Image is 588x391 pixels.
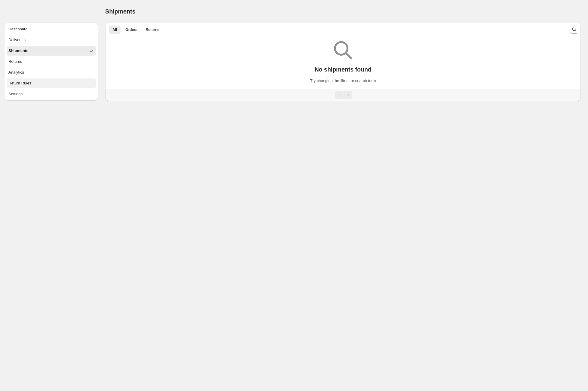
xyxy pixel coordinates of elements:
[8,91,23,97] div: Settings
[310,78,376,84] p: Try changing the filters or search term
[7,68,96,77] button: Analytics
[7,46,96,56] button: Shipments
[8,26,28,32] div: Dashboard
[8,69,24,75] div: Analytics
[105,89,581,101] nav: Pagination
[8,37,26,43] div: Deliveries
[7,89,96,99] button: Settings
[125,27,137,32] span: Orders
[334,41,352,59] img: Empty search results
[314,66,372,73] p: No shipments found
[105,8,135,15] span: Shipments
[8,59,22,65] div: Returns
[8,80,31,86] div: Return Rules
[570,25,578,34] button: Search and filter results
[8,48,28,54] div: Shipments
[7,24,96,34] button: Dashboard
[7,78,96,88] button: Return Rules
[146,27,159,32] span: Returns
[7,35,96,45] button: Deliveries
[7,57,96,66] button: Returns
[112,27,117,32] span: All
